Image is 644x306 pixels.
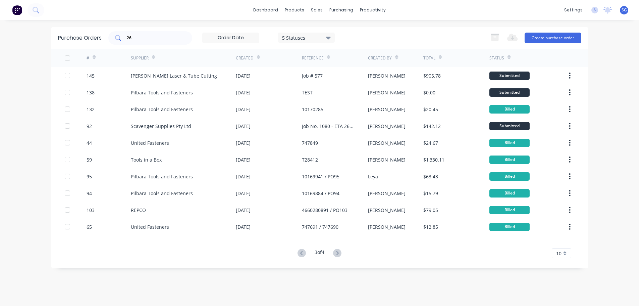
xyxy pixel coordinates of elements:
div: 95 [87,173,92,180]
div: [DATE] [236,139,251,146]
div: Job # 577 [302,72,323,79]
div: $24.67 [423,139,438,146]
input: Search purchase orders... [126,35,182,41]
div: [DATE] [236,156,251,163]
div: Leya [368,173,378,180]
div: Pilbara Tools and Fasteners [131,173,193,180]
div: $20.45 [423,106,438,113]
div: Billed [489,156,530,164]
div: $63.43 [423,173,438,180]
div: Created [236,55,254,61]
div: 132 [87,106,95,113]
div: [DATE] [236,223,251,230]
div: TEST [302,89,313,96]
div: Total [423,55,435,61]
div: 92 [87,123,92,130]
div: [PERSON_NAME] [368,223,406,230]
div: [PERSON_NAME] [368,156,406,163]
div: [DATE] [236,72,251,79]
div: [DATE] [236,190,251,197]
div: Billed [489,105,530,114]
div: 10170285 [302,106,323,113]
div: REPCO [131,207,146,214]
div: Billed [489,206,530,214]
div: Job No. 1080 - ETA 26/09 for collection [302,123,355,130]
div: Billed [489,139,530,147]
div: settings [561,5,586,15]
div: United Fasteners [131,139,169,146]
div: Tools in a Box [131,156,162,163]
div: [PERSON_NAME] [368,89,406,96]
div: 44 [87,139,92,146]
div: Billed [489,223,530,231]
div: $79.05 [423,207,438,214]
div: Pilbara Tools and Fasteners [131,89,193,96]
div: products [281,5,308,15]
div: [PERSON_NAME] [368,207,406,214]
div: 5 Statuses [282,34,330,41]
div: $0.00 [423,89,435,96]
div: 3 of 4 [315,249,324,258]
div: Purchase Orders [58,34,102,42]
div: $905.78 [423,72,441,79]
div: 145 [87,72,95,79]
div: [PERSON_NAME] [368,106,406,113]
div: 138 [87,89,95,96]
div: United Fasteners [131,223,169,230]
div: $142.12 [423,123,441,130]
div: sales [308,5,326,15]
div: $15.79 [423,190,438,197]
div: Billed [489,189,530,198]
span: SG [622,7,627,13]
button: Create purchase order [525,33,581,43]
div: 747849 [302,139,318,146]
div: [DATE] [236,106,251,113]
div: 65 [87,223,92,230]
span: 10 [556,250,561,257]
div: Status [489,55,504,61]
div: Supplier [131,55,149,61]
div: [PERSON_NAME] Laser & Tube Cutting [131,72,217,79]
div: Submitted [489,122,530,130]
div: 10169941 / PO95 [302,173,339,180]
div: [DATE] [236,89,251,96]
div: [PERSON_NAME] [368,139,406,146]
img: Factory [12,5,22,15]
div: 103 [87,207,95,214]
div: T28412 [302,156,318,163]
div: Pilbara Tools and Fasteners [131,190,193,197]
a: dashboard [250,5,281,15]
div: productivity [357,5,389,15]
div: purchasing [326,5,357,15]
div: # [87,55,89,61]
input: Order Date [203,33,259,43]
div: [DATE] [236,123,251,130]
div: [PERSON_NAME] [368,190,406,197]
div: 10169884 / PO94 [302,190,339,197]
div: 59 [87,156,92,163]
div: Reference [302,55,324,61]
div: Pilbara Tools and Fasteners [131,106,193,113]
div: Scavenger Supplies Pty Ltd [131,123,191,130]
div: [PERSON_NAME] [368,123,406,130]
div: Submitted [489,72,530,80]
div: Created By [368,55,392,61]
div: Billed [489,172,530,181]
div: [DATE] [236,173,251,180]
div: 94 [87,190,92,197]
div: 747691 / 747690 [302,223,338,230]
div: $1,330.11 [423,156,444,163]
div: [PERSON_NAME] [368,72,406,79]
div: Submitted [489,88,530,97]
div: 4660280891 / PO103 [302,207,347,214]
div: $12.85 [423,223,438,230]
div: [DATE] [236,207,251,214]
